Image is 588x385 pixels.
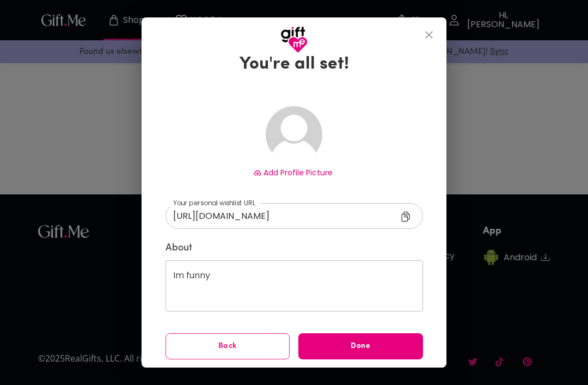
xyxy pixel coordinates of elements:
span: Add Profile Picture [264,167,333,178]
h3: You're all set! [240,53,349,75]
label: About [166,242,423,255]
button: close [416,22,442,48]
button: Done [298,333,423,359]
textarea: Im funny [173,270,415,301]
img: Avatar [266,106,322,163]
span: Back [166,340,290,352]
img: GiftMe Logo [280,26,308,53]
button: Back [166,333,290,359]
span: Done [298,340,423,352]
